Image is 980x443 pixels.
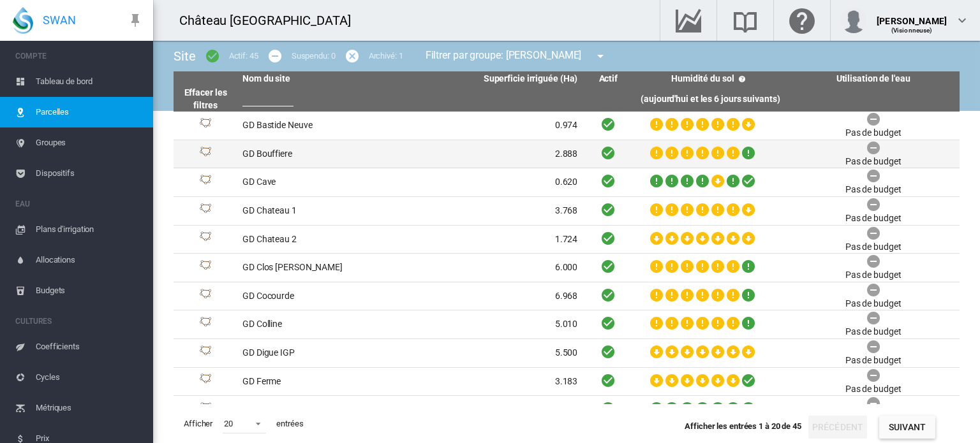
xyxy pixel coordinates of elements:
td: 0.974 [410,112,583,140]
md-icon: icon-help-circle [734,71,750,87]
md-icon: icon-checkbox-marked-circle [205,48,220,64]
div: Archivé: 1 [369,50,403,62]
span: Tableau de bord [36,66,143,97]
img: 1.svg [198,175,213,190]
div: Site Id: 33501 [179,289,232,304]
tr: Site Id: 33496 GD Cave 0.620 Pas de budget [174,168,960,197]
span: Groupes [36,127,143,158]
span: Cycles [36,362,143,393]
td: GD Digue IGP [237,339,410,367]
div: [PERSON_NAME] [877,10,947,22]
md-icon: icon-menu-down [593,48,608,64]
div: Pas de budget [845,354,902,367]
a: Effacer les filtres [184,87,227,110]
img: 1.svg [198,289,213,304]
span: CULTURES [15,311,143,331]
th: Utilisation de l'eau [787,71,960,87]
img: SWAN-Landscape-Logo-Colour-drop.png [13,7,33,34]
img: 1.svg [198,260,213,275]
div: Pas de budget [845,241,902,254]
div: 20 [224,419,233,428]
tr: Site Id: 33494 GD Chateau 1 3.768 Pas de budget [174,197,960,226]
div: Suspendu: 0 [292,50,336,62]
div: Site Id: 33502 [179,374,232,389]
td: 5.500 [410,339,583,367]
span: COMPTE [15,46,143,66]
img: profile.jpg [841,8,866,33]
button: Suivant [879,416,935,439]
span: Plans d'irrigation [36,214,143,245]
td: GD Fleur IGP [237,396,410,424]
span: Coefficients [36,331,143,362]
tr: Site Id: 33498 GD Fleur IGP 1.389 Pas de budget [174,396,960,425]
span: (Visionneuse) [891,27,933,34]
div: Pas de budget [845,127,902,140]
td: 2.888 [410,140,583,168]
td: 1.389 [410,396,583,424]
md-icon: Accéder au Data Hub [673,13,704,28]
tr: Site Id: 33501 GD Cocourde 6.968 Pas de budget [174,282,960,311]
th: Superficie irriguée (Ha) [410,71,583,87]
div: Pas de budget [845,184,902,196]
span: Site [174,48,196,64]
div: Site Id: 33491 [179,118,232,133]
th: Nom du site [237,71,410,87]
td: GD Cocourde [237,282,410,310]
img: 1.svg [198,374,213,389]
md-icon: Recherche dans la librairie [730,13,761,28]
td: GD Chateau 2 [237,226,410,254]
img: 1.svg [198,402,213,418]
tr: Site Id: 33497 GD Chateau 2 1.724 Pas de budget [174,226,960,254]
span: Parcelles [36,97,143,127]
td: GD Ferme [237,368,410,396]
tr: Site Id: 33499 GD Colline 5.010 Pas de budget [174,310,960,339]
div: Site Id: 33494 [179,203,232,219]
span: entrées [271,413,308,435]
td: 3.183 [410,368,583,396]
td: GD Clos [PERSON_NAME] [237,254,410,282]
div: Pas de budget [845,269,902,282]
tr: Site Id: 33503 GD Digue IGP 5.500 Pas de budget [174,339,960,368]
td: GD Bouffiere [237,140,410,168]
div: Pas de budget [845,298,902,310]
img: 1.svg [198,345,213,361]
img: 1.svg [198,231,213,247]
span: Dispositifs [36,158,143,189]
tr: Site Id: 33500 GD Clos [PERSON_NAME] 6.000 Pas de budget [174,254,960,282]
div: Site Id: 33495 [179,147,232,162]
div: Site Id: 33503 [179,345,232,361]
td: 6.968 [410,282,583,310]
th: Humidité du sol [634,71,787,87]
th: (aujourd'hui et les 6 jours suivants) [634,87,787,112]
td: GD Colline [237,310,410,338]
span: Budgets [36,275,143,306]
button: icon-menu-down [588,43,613,69]
div: Site Id: 33497 [179,231,232,247]
tr: Site Id: 33502 GD Ferme 3.183 Pas de budget [174,368,960,396]
button: Précédent [808,416,867,439]
img: 1.svg [198,147,213,162]
td: 6.000 [410,254,583,282]
td: 0.620 [410,168,583,196]
td: 5.010 [410,310,583,338]
span: EAU [15,194,143,214]
div: Pas de budget [845,326,902,338]
tr: Site Id: 33495 GD Bouffiere 2.888 Pas de budget [174,140,960,169]
div: Pas de budget [845,212,902,225]
span: Allocations [36,245,143,275]
div: Site Id: 33500 [179,260,232,275]
span: SWAN [43,12,76,28]
th: Actif [583,71,634,87]
div: Filtrer par groupe: [PERSON_NAME] [416,43,618,69]
md-icon: icon-minus-circle [267,48,283,64]
div: Actif: 45 [229,50,258,62]
div: Pas de budget [845,156,902,168]
md-icon: Cliquez ici pour obtenir de l'aide [787,13,817,28]
td: GD Chateau 1 [237,197,410,225]
td: GD Cave [237,168,410,196]
div: Pas de budget [845,383,902,396]
tr: Site Id: 33491 GD Bastide Neuve 0.974 Pas de budget [174,112,960,140]
img: 1.svg [198,317,213,332]
span: Métriques [36,393,143,423]
img: 1.svg [198,118,213,133]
